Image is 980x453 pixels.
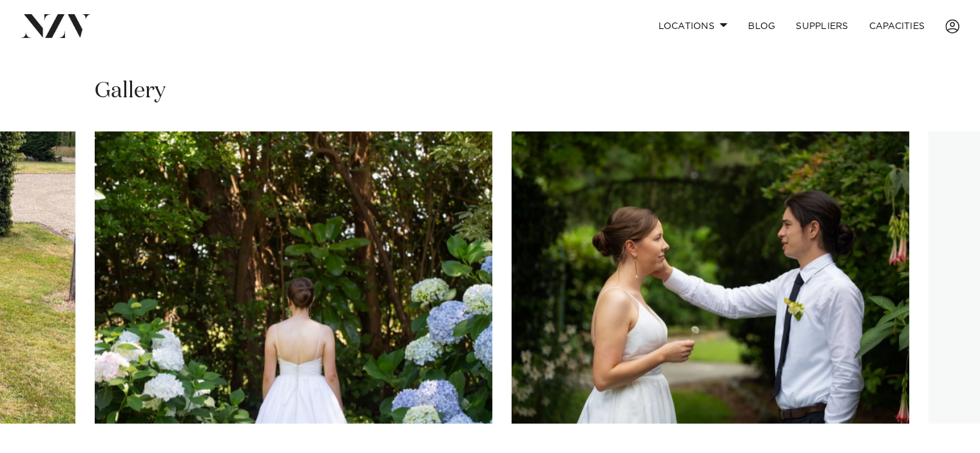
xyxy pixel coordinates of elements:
[648,12,738,40] a: Locations
[21,14,91,37] img: nzv-logo.png
[95,131,492,423] swiper-slide: 6 / 13
[738,12,785,40] a: BLOG
[859,12,936,40] a: Capacities
[785,12,858,40] a: SUPPLIERS
[95,77,166,106] h2: Gallery
[512,131,909,423] swiper-slide: 7 / 13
